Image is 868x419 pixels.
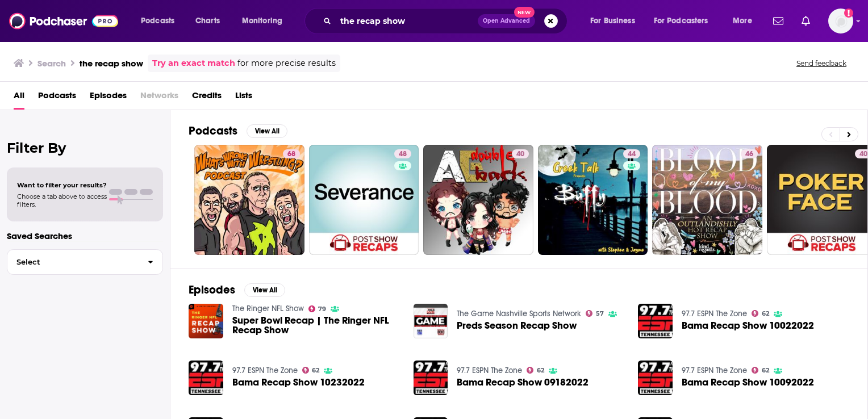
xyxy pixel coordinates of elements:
[195,13,220,29] span: Charts
[859,149,867,160] span: 40
[414,304,448,338] a: Preds Season Recap Show
[283,149,300,158] a: 68
[741,149,758,158] a: 46
[646,12,725,30] button: open menu
[596,311,604,316] span: 57
[769,11,788,31] a: Show notifications dropdown
[189,304,223,338] img: Super Bowl Recap | The Ringer NFL Recap Show
[514,7,535,18] span: New
[733,13,752,29] span: More
[682,366,747,375] a: 97.7 ESPN The Zone
[682,321,814,330] a: Bama Recap Show 10022022
[141,13,174,29] span: Podcasts
[7,140,163,156] h2: Filter By
[232,366,298,375] a: 97.7 ESPN The Zone
[7,231,163,241] p: Saved Searches
[797,11,815,31] a: Show notifications dropdown
[537,368,544,373] span: 62
[308,305,327,312] a: 79
[457,321,577,330] a: Preds Season Recap Show
[232,316,400,335] a: Super Bowl Recap | The Ringer NFL Recap Show
[682,309,747,319] a: 97.7 ESPN The Zone
[14,86,24,110] a: All
[828,9,853,33] img: User Profile
[189,283,285,297] a: EpisodesView All
[590,13,635,29] span: For Business
[318,307,326,312] span: 79
[336,12,478,30] input: Search podcasts, credits, & more...
[192,86,222,110] a: Credits
[189,124,237,138] h2: Podcasts
[247,124,287,138] button: View All
[244,283,285,297] button: View All
[237,57,336,70] span: for more precise results
[37,58,66,69] h3: Search
[7,249,163,275] button: Select
[9,10,118,32] img: Podchaser - Follow, Share and Rate Podcasts
[302,367,320,374] a: 62
[745,149,753,160] span: 46
[582,12,649,30] button: open menu
[394,149,411,158] a: 48
[188,12,227,30] a: Charts
[586,310,604,317] a: 57
[194,145,304,255] a: 68
[232,378,365,387] a: Bama Recap Show 10232022
[234,12,297,30] button: open menu
[844,9,853,18] svg: Add a profile image
[512,149,529,158] a: 40
[457,309,581,319] a: The Game Nashville Sports Network
[752,310,769,317] a: 62
[189,361,223,395] img: Bama Recap Show 10232022
[399,149,407,160] span: 48
[752,367,769,374] a: 62
[762,368,769,373] span: 62
[682,378,814,387] a: Bama Recap Show 10092022
[17,192,107,208] span: Choose a tab above to access filters.
[527,367,544,374] a: 62
[90,86,127,110] a: Episodes
[189,124,287,138] a: PodcastsView All
[189,283,235,297] h2: Episodes
[17,181,107,189] span: Want to filter your results?
[140,86,178,110] span: Networks
[483,18,530,24] span: Open Advanced
[654,13,708,29] span: For Podcasters
[315,8,578,34] div: Search podcasts, credits, & more...
[457,378,589,387] a: Bama Recap Show 09182022
[828,9,853,33] span: Logged in as haleysmith21
[312,368,319,373] span: 62
[309,145,419,255] a: 48
[628,149,636,160] span: 44
[423,145,533,255] a: 40
[538,145,648,255] a: 44
[638,361,673,395] img: Bama Recap Show 10092022
[623,149,640,158] a: 44
[38,86,76,110] a: Podcasts
[7,258,139,266] span: Select
[652,145,762,255] a: 46
[232,304,304,313] a: The Ringer NFL Show
[152,57,235,70] a: Try an exact match
[638,304,673,338] img: Bama Recap Show 10022022
[287,149,295,160] span: 68
[133,12,189,30] button: open menu
[793,58,850,68] button: Send feedback
[235,86,252,110] a: Lists
[414,361,448,395] img: Bama Recap Show 09182022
